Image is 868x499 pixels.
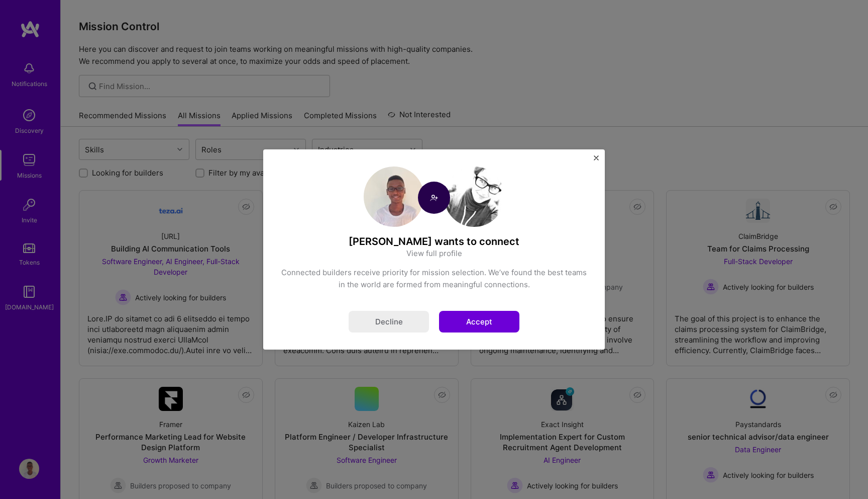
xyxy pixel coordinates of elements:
h4: [PERSON_NAME] wants to connect [280,235,588,248]
img: User Avatar [364,167,424,227]
button: Accept [439,311,519,332]
div: Connected builders receive priority for mission selection. We’ve found the best teams in the worl... [280,267,588,291]
img: Connect [418,182,450,214]
a: View full profile [406,248,462,259]
img: User Avatar [444,167,504,227]
button: Decline [349,311,429,332]
button: Close [594,155,599,166]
